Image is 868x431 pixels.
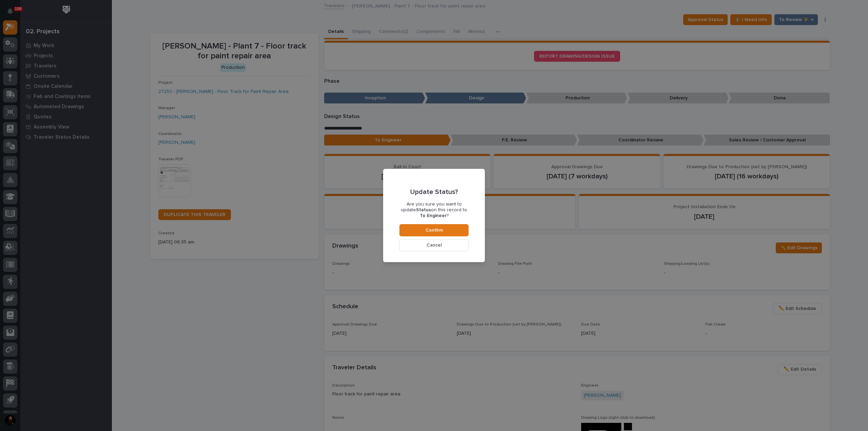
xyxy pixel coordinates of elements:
[399,239,469,251] button: Cancel
[420,213,447,218] b: To Engineer
[416,208,431,212] b: Status
[399,201,469,218] p: Are you sure you want to update on this record to ?
[427,242,442,248] span: Cancel
[426,227,443,233] span: Confirm
[399,224,469,236] button: Confirm
[410,188,458,196] p: Update Status?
